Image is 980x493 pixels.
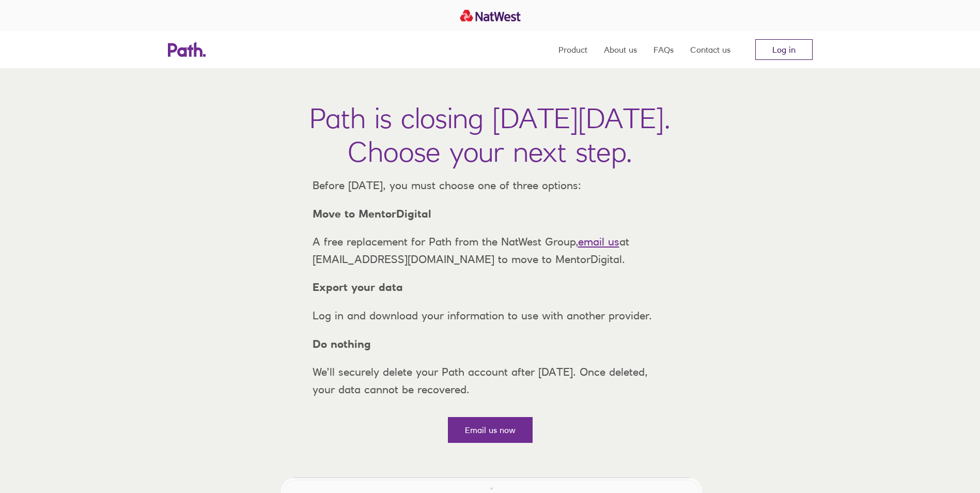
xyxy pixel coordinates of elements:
[448,417,533,443] a: Email us now
[690,31,730,68] a: Contact us
[304,233,676,268] p: A free replacement for Path from the NatWest Group, at [EMAIL_ADDRESS][DOMAIN_NAME] to move to Me...
[309,101,671,168] h1: Path is closing [DATE][DATE]. Choose your next step.
[304,307,676,325] p: Log in and download your information to use with another provider.
[304,363,676,398] p: We’ll securely delete your Path account after [DATE]. Once deleted, your data cannot be recovered.
[558,31,587,68] a: Product
[313,337,371,350] strong: Do nothing
[654,31,674,68] a: FAQs
[313,281,403,294] strong: Export your data
[304,177,676,194] p: Before [DATE], you must choose one of three options:
[313,207,431,220] strong: Move to MentorDigital
[604,31,637,68] a: About us
[755,39,813,60] a: Log in
[578,235,619,248] a: email us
